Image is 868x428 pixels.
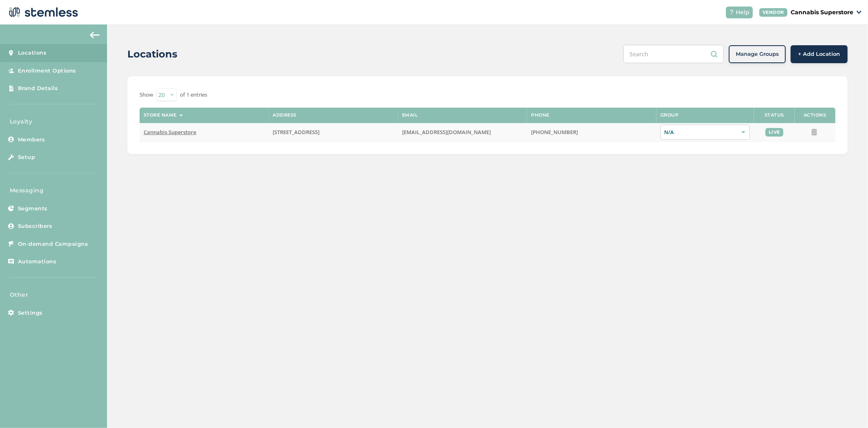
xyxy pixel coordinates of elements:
label: 705 East 1st Street [273,129,394,136]
label: Email [402,113,418,118]
span: Setup [18,153,35,161]
button: Manage Groups [729,45,786,63]
div: VENDOR [759,8,787,17]
div: live [765,128,783,137]
label: of 1 entries [180,91,207,99]
label: Group [660,113,679,118]
label: Store name [144,113,177,118]
img: icon_down-arrow-small-66adaf34.svg [857,11,861,14]
label: Phone [531,113,549,118]
button: + Add Location [791,45,848,63]
span: Enrollment Options [18,67,76,75]
span: + Add Location [798,50,840,58]
span: Cannabis Superstore [144,128,196,136]
span: Subscribers [18,222,52,230]
span: Manage Groups [736,50,779,58]
img: icon-help-white-03924b79.svg [729,10,734,15]
label: nothing@gmail.com [402,129,523,136]
span: [EMAIL_ADDRESS][DOMAIN_NAME] [402,128,491,136]
p: Cannabis Superstore [791,8,853,17]
th: Actions [795,108,835,123]
span: Locations [18,49,47,57]
span: [STREET_ADDRESS] [273,128,320,136]
h2: Locations [127,47,177,62]
iframe: Chat Widget [827,389,868,428]
span: Help [736,8,750,17]
span: Members [18,136,45,144]
span: On-demand Campaigns [18,240,88,248]
input: Search [623,45,724,63]
label: Cannabis Superstore [144,129,265,136]
label: Status [765,113,784,118]
span: Segments [18,205,48,213]
label: Show [140,91,153,99]
img: icon-arrow-back-accent-c549486e.svg [90,32,100,38]
img: logo-dark-0685b13c.svg [7,4,78,20]
label: (509) 674-5356 [531,129,652,136]
img: icon-sort-1e1d7615.svg [179,115,183,117]
span: Settings [18,309,43,317]
span: [PHONE_NUMBER] [531,128,578,136]
div: N/A [660,125,750,140]
span: Automations [18,258,57,266]
label: Address [273,113,297,118]
span: Brand Details [18,84,58,93]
